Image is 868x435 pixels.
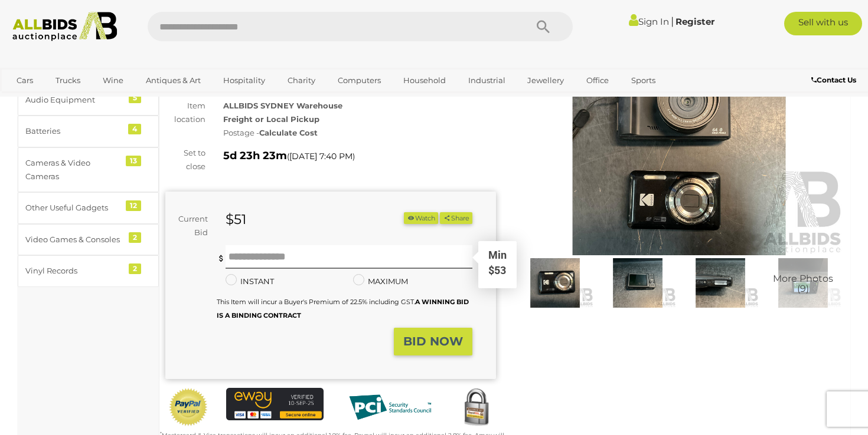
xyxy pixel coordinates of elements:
[517,258,593,308] img: KODAK Pixpro FZ55 Camera & Unbranded 4K 18x Digital Camera - Lot of 2
[280,71,323,90] a: Charity
[223,101,342,110] strong: ALLBIDS SYDNEY Warehouse
[25,233,123,246] div: Video Games & Consoles
[341,388,439,427] img: PCI DSS compliant
[18,255,159,286] a: Vinyl Records 2
[404,212,438,225] button: Watch
[514,12,573,41] button: Search
[259,128,318,137] strong: Calculate Cost
[784,12,862,35] a: Sell with us
[676,16,714,27] a: Register
[773,273,833,294] span: More Photos (9)
[18,224,159,255] a: Video Games & Consoles 2
[330,71,389,90] a: Computers
[6,12,123,41] img: Allbids.com.au
[394,328,472,355] button: BID NOW
[216,71,273,90] a: Hospitality
[223,114,319,124] strong: Freight or Local Pickup
[629,16,669,27] a: Sign In
[138,71,208,90] a: Antiques & Art
[624,71,663,90] a: Sports
[223,149,287,162] strong: 5d 23h 23m
[765,258,841,308] img: KODAK Pixpro FZ55 Camera & Unbranded 4K 18x Digital Camera - Lot of 2
[128,124,141,134] div: 4
[440,212,472,225] button: Share
[168,388,208,426] img: Official PayPal Seal
[18,147,159,193] a: Cameras & Video Cameras 13
[403,334,463,348] strong: BID NOW
[18,116,159,147] a: Batteries 4
[126,200,141,211] div: 12
[48,71,88,90] a: Trucks
[223,126,496,140] div: Postage -
[9,71,41,90] a: Cars
[156,99,214,127] div: Item location
[811,74,859,87] a: Contact Us
[579,71,616,90] a: Office
[165,212,217,240] div: Current Bid
[461,71,513,90] a: Industrial
[129,93,141,103] div: 5
[126,156,141,166] div: 13
[811,75,856,84] b: Contact Us
[95,71,131,90] a: Wine
[396,71,453,90] a: Household
[514,42,844,255] img: KODAK Pixpro FZ55 Camera & Unbranded 4K 18x Digital Camera - Lot of 2
[129,263,141,274] div: 2
[456,388,497,428] img: Secured by Rapid SSL
[25,201,123,215] div: Other Useful Gadgets
[226,275,274,288] label: INSTANT
[599,258,676,308] img: KODAK Pixpro FZ55 Camera & Unbranded 4K 18x Digital Camera - Lot of 2
[479,248,515,286] div: Min $53
[671,15,674,28] span: |
[226,211,246,228] strong: $51
[765,258,841,308] a: More Photos(9)
[25,93,123,107] div: Audio Equipment
[129,232,141,243] div: 2
[226,388,324,420] img: eWAY Payment Gateway
[9,90,108,110] a: [GEOGRAPHIC_DATA]
[25,156,123,184] div: Cameras & Video Cameras
[682,258,759,308] img: KODAK Pixpro FZ55 Camera & Unbranded 4K 18x Digital Camera - Lot of 2
[18,192,159,223] a: Other Useful Gadgets 12
[217,298,469,319] small: This Item will incur a Buyer's Premium of 22.5% including GST.
[404,212,438,225] li: Watch this item
[289,151,353,162] span: [DATE] 7:40 PM
[25,264,123,278] div: Vinyl Records
[18,84,159,116] a: Audio Equipment 5
[520,71,572,90] a: Jewellery
[353,275,408,288] label: MAXIMUM
[25,124,123,138] div: Batteries
[287,151,355,161] span: ( )
[156,146,214,174] div: Set to close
